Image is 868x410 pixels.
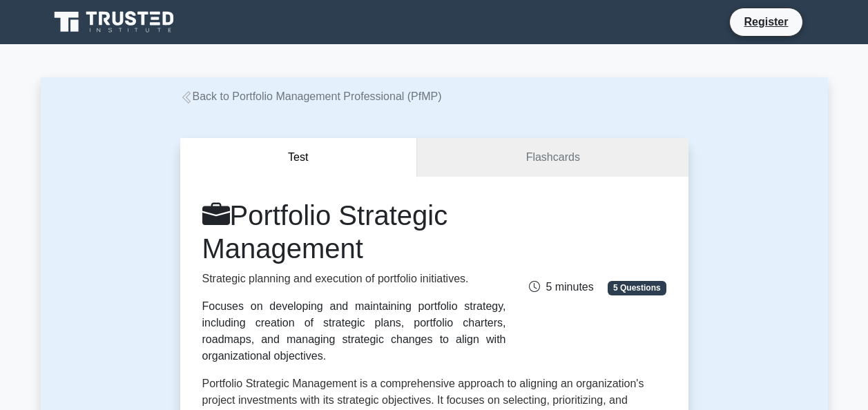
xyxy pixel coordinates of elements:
span: 5 minutes [529,281,593,293]
span: 5 Questions [608,281,666,295]
h1: Portfolio Strategic Management [202,199,506,265]
a: Back to Portfolio Management Professional (PfMP) [180,90,442,102]
a: Flashcards [417,138,688,177]
div: Focuses on developing and maintaining portfolio strategy, including creation of strategic plans, ... [202,298,506,364]
button: Test [180,138,418,177]
a: Register [735,13,796,30]
p: Strategic planning and execution of portfolio initiatives. [202,271,506,287]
